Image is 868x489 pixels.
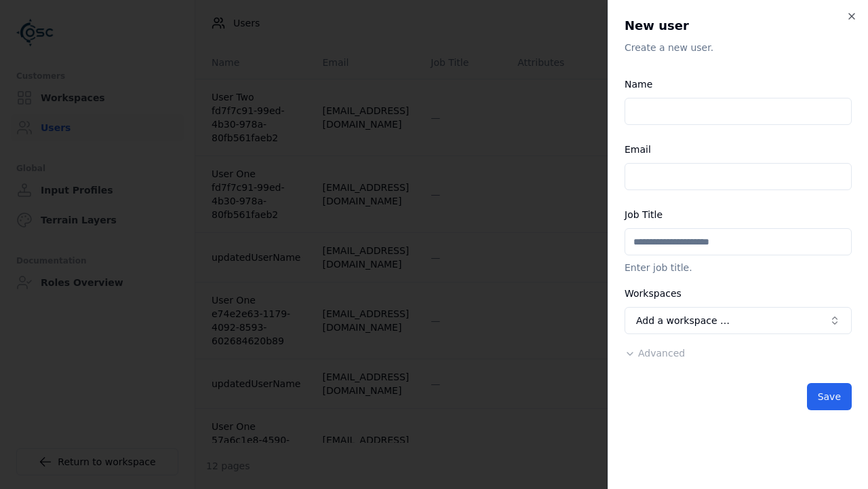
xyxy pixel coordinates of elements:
[625,79,652,90] label: Name
[625,261,852,274] p: Enter job title.
[625,144,651,155] label: Email
[625,346,685,360] button: Advanced
[636,314,730,327] span: Add a workspace …
[807,383,852,410] button: Save
[625,209,663,220] label: Job Title
[625,16,852,35] h2: New user
[625,41,852,54] p: Create a new user.
[638,348,685,359] span: Advanced
[625,288,682,299] label: Workspaces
